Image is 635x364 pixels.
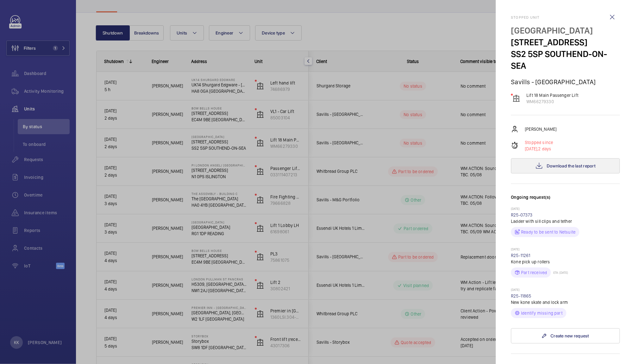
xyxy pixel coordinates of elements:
p: [PERSON_NAME] [525,126,556,132]
p: [STREET_ADDRESS] [511,36,620,48]
p: SS2 5SP SOUTHEND-ON-SEA [511,48,620,72]
h3: Ongoing request(s) [511,194,620,207]
p: Stopped since [525,139,553,146]
a: Create new request [511,328,620,343]
span: [DATE], [525,146,538,151]
p: [GEOGRAPHIC_DATA] [511,25,620,36]
img: elevator.svg [512,95,520,102]
p: [DATE] [511,288,620,293]
p: [DATE] [511,247,620,252]
p: Identify missing part [521,310,563,316]
p: ETA: [DATE] [551,271,568,274]
p: Savills - [GEOGRAPHIC_DATA] [511,78,620,86]
button: Download the last report [511,158,620,173]
a: R25-11865 [511,293,531,298]
p: [DATE] [511,207,620,212]
p: Ladder with sill clips and tether [511,218,620,224]
span: Download the last report [547,163,595,168]
p: Part received [521,269,547,276]
p: WM66279330 [526,98,578,105]
p: Kone pick up rollers [511,259,620,265]
p: Ready to be sent to Netsuite [521,229,575,235]
p: 2 days [525,146,553,152]
p: Lift 18 Main Passenger Lift [526,92,578,98]
a: R25-07373 [511,212,533,217]
p: New kone skate and lock arm [511,299,620,305]
a: R25-11261 [511,253,531,258]
h2: Stopped unit [511,15,620,20]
